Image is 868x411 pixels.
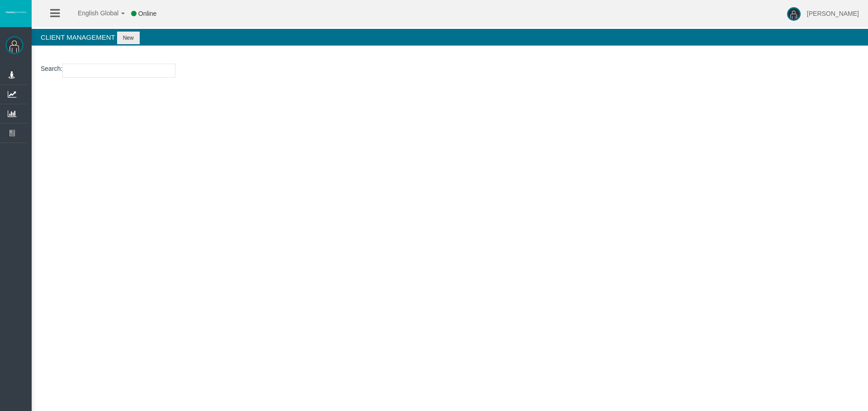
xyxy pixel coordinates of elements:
[787,7,801,21] img: user-image
[41,64,61,74] label: Search
[138,10,156,17] span: Online
[117,32,140,44] button: New
[807,10,859,17] span: [PERSON_NAME]
[41,33,115,41] span: Client Management
[5,10,27,14] img: logo.svg
[41,64,859,78] p: :
[66,9,118,17] span: English Global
